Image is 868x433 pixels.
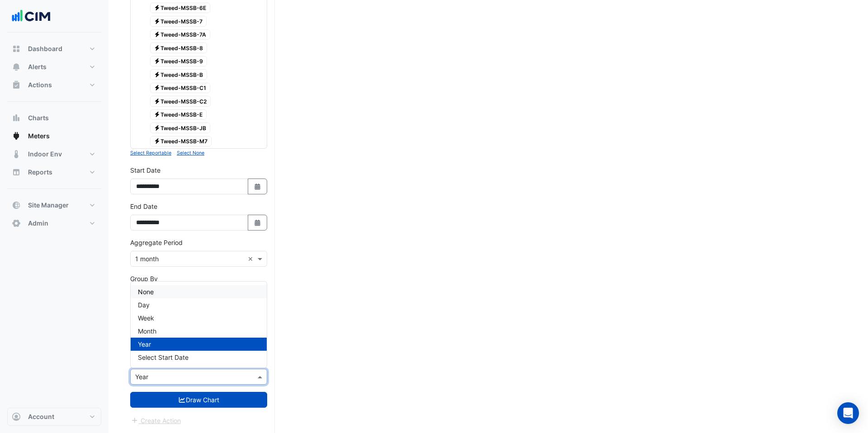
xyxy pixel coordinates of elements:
[12,132,21,141] app-icon: Meters
[150,42,208,53] span: Tweed-MSSB-8
[138,314,154,322] span: Week
[138,288,154,296] span: None
[150,122,211,133] span: Tweed-MSSB-JB
[130,238,183,247] label: Aggregate Period
[177,150,204,156] small: Select None
[28,44,62,53] span: Dashboard
[12,150,21,159] app-icon: Indoor Env
[138,327,156,335] span: Month
[154,71,160,78] fa-icon: Electricity
[150,96,211,107] span: Tweed-MSSB-C2
[7,163,101,181] button: Reports
[254,183,262,190] fa-icon: Select Date
[150,136,212,147] span: Tweed-MSSB-M7
[12,80,21,89] app-icon: Actions
[138,340,151,348] span: Year
[154,58,160,65] fa-icon: Electricity
[837,402,859,424] div: Open Intercom Messenger
[28,412,54,421] span: Account
[154,111,160,118] fa-icon: Electricity
[154,124,160,131] fa-icon: Electricity
[150,16,207,27] span: Tweed-MSSB-7
[138,353,189,361] span: Select Start Date
[150,69,208,80] span: Tweed-MSSB-B
[138,301,150,309] span: Day
[12,113,21,122] app-icon: Charts
[12,219,21,228] app-icon: Admin
[248,254,255,264] span: Clear
[130,202,157,211] label: End Date
[154,44,160,51] fa-icon: Electricity
[7,408,101,426] button: Account
[177,149,204,157] button: Select None
[130,150,171,156] small: Select Reportable
[28,150,62,159] span: Indoor Env
[254,219,262,226] fa-icon: Select Date
[7,214,101,232] button: Admin
[7,58,101,76] button: Alerts
[7,127,101,145] button: Meters
[154,31,160,38] fa-icon: Electricity
[154,138,160,145] fa-icon: Electricity
[12,44,21,53] app-icon: Dashboard
[7,196,101,214] button: Site Manager
[154,85,160,91] fa-icon: Electricity
[28,219,48,228] span: Admin
[150,29,211,40] span: Tweed-MSSB-7A
[7,40,101,58] button: Dashboard
[154,98,160,104] fa-icon: Electricity
[12,168,21,177] app-icon: Reports
[130,416,181,424] app-escalated-ticket-create-button: Please draw the charts first
[150,3,211,14] span: Tweed-MSSB-6E
[28,132,50,141] span: Meters
[150,83,211,94] span: Tweed-MSSB-C1
[130,274,158,283] label: Group By
[7,76,101,94] button: Actions
[130,165,160,175] label: Start Date
[12,201,21,210] app-icon: Site Manager
[12,62,21,71] app-icon: Alerts
[28,201,69,210] span: Site Manager
[28,113,49,122] span: Charts
[150,109,207,120] span: Tweed-MSSB-E
[154,18,160,24] fa-icon: Electricity
[130,149,171,157] button: Select Reportable
[7,145,101,163] button: Indoor Env
[28,168,52,177] span: Reports
[130,392,267,408] button: Draw Chart
[28,80,52,89] span: Actions
[28,62,47,71] span: Alerts
[130,281,267,368] ng-dropdown-panel: Options list
[154,5,160,11] fa-icon: Electricity
[150,56,208,67] span: Tweed-MSSB-9
[7,109,101,127] button: Charts
[11,7,52,25] img: Company Logo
